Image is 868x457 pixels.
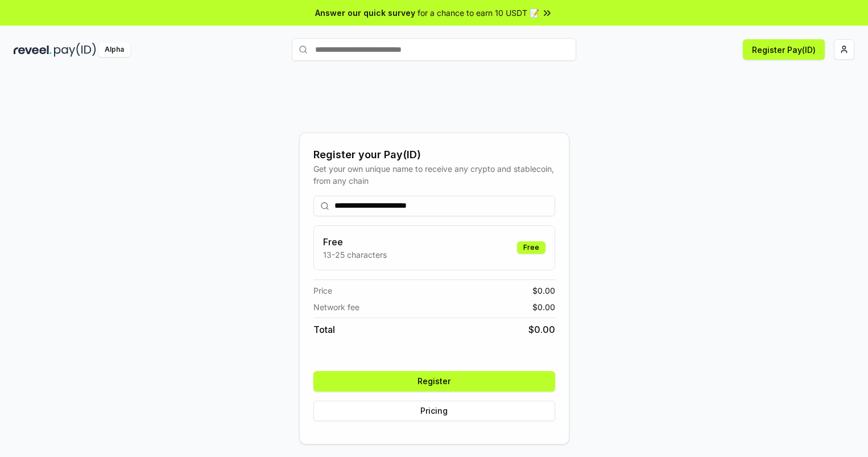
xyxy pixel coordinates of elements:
[14,43,52,57] img: reveel_dark
[313,323,335,336] span: Total
[323,249,387,261] p: 13-25 characters
[313,285,332,297] span: Price
[313,371,555,392] button: Register
[313,301,359,313] span: Network fee
[532,301,555,313] span: $ 0.00
[315,7,415,19] span: Answer our quick survey
[528,323,555,336] span: $ 0.00
[323,235,387,249] h3: Free
[743,39,825,60] button: Register Pay(ID)
[517,241,545,254] div: Free
[313,163,555,187] div: Get your own unique name to receive any crypto and stablecoin, from any chain
[532,285,555,297] span: $ 0.00
[98,43,130,57] div: Alpha
[418,7,539,19] span: for a chance to earn 10 USDT 📝
[54,43,96,57] img: pay_id
[313,147,555,163] div: Register your Pay(ID)
[313,401,555,421] button: Pricing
